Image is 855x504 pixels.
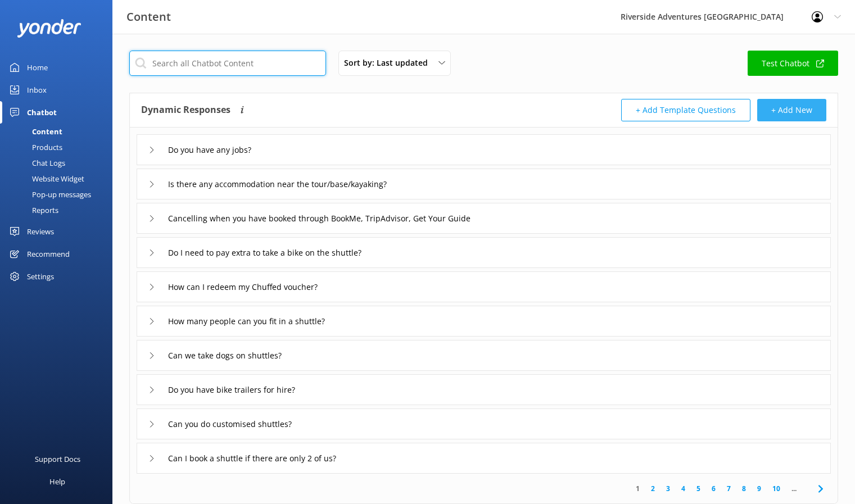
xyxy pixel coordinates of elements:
[126,8,171,26] h3: Content
[129,51,326,76] input: Search all Chatbot Content
[706,483,721,494] a: 6
[645,483,661,494] a: 2
[27,265,54,288] div: Settings
[7,202,112,218] a: Reports
[7,124,112,139] a: Content
[661,483,676,494] a: 3
[27,56,48,79] div: Home
[7,139,62,155] div: Products
[621,99,750,121] button: + Add Template Questions
[748,51,838,76] a: Test Chatbot
[27,220,54,243] div: Reviews
[7,187,112,202] a: Pop-up messages
[7,171,112,187] a: Website Widget
[7,171,84,187] div: Website Widget
[691,483,706,494] a: 5
[7,155,112,171] a: Chat Logs
[27,79,47,101] div: Inbox
[736,483,752,494] a: 8
[757,99,826,121] button: + Add New
[752,483,767,494] a: 9
[676,483,691,494] a: 4
[344,57,435,69] span: Sort by: Last updated
[17,19,82,38] img: yonder-white-logo.png
[7,202,58,218] div: Reports
[27,101,57,124] div: Chatbot
[35,448,80,470] div: Support Docs
[27,243,70,265] div: Recommend
[49,470,65,493] div: Help
[786,483,802,494] span: ...
[721,483,736,494] a: 7
[630,483,645,494] a: 1
[7,187,91,202] div: Pop-up messages
[7,155,65,171] div: Chat Logs
[767,483,786,494] a: 10
[7,139,112,155] a: Products
[141,99,230,121] h4: Dynamic Responses
[7,124,62,139] div: Content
